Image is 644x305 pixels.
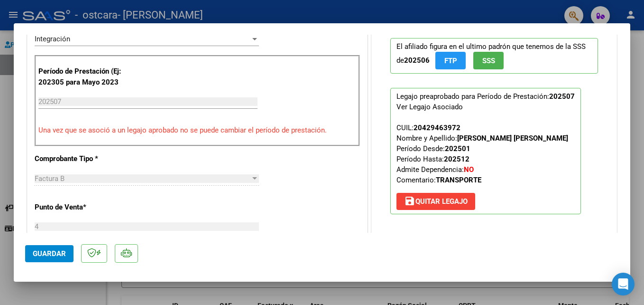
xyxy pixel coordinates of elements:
[612,273,635,295] div: Open Intercom Messenger
[25,245,74,262] button: Guardar
[445,144,470,153] strong: 202501
[35,153,132,164] p: Comprobante Tipo *
[404,197,468,206] span: Quitar Legajo
[444,57,457,65] span: FTP
[482,57,495,65] span: SSS
[35,174,64,183] span: Factura B
[444,155,469,163] strong: 202512
[390,88,581,214] p: Legajo preaprobado para Período de Prestación:
[457,134,568,143] strong: [PERSON_NAME] [PERSON_NAME]
[396,176,481,184] span: Comentario:
[404,195,415,207] mat-icon: save
[390,38,598,74] p: El afiliado figura en el ultimo padrón que tenemos de la SSS de
[33,249,66,258] span: Guardar
[404,56,430,65] strong: 202506
[396,193,475,210] button: Quitar Legajo
[38,125,356,136] p: Una vez que se asoció a un legajo aprobado no se puede cambiar el período de prestación.
[38,66,134,87] p: Período de Prestación (Ej: 202305 para Mayo 2023
[35,35,70,43] span: Integración
[396,124,568,184] span: CUIL: Nombre y Apellido: Período Desde: Período Hasta: Admite Dependencia:
[473,52,504,69] button: SSS
[396,102,463,112] div: Ver Legajo Asociado
[372,24,616,236] div: PREAPROBACIÓN PARA INTEGRACION
[35,202,132,213] p: Punto de Venta
[464,165,474,174] strong: NO
[549,92,575,101] strong: 202507
[414,123,460,133] div: 20429463972
[436,176,481,184] strong: TRANSPORTE
[435,52,466,69] button: FTP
